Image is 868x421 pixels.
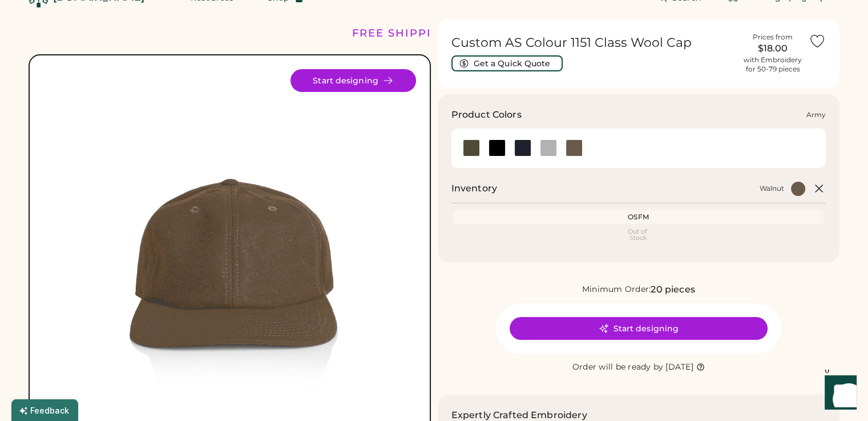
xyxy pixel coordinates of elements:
[744,55,802,74] div: with Embroidery for 50-79 pieces
[510,317,768,340] button: Start designing
[582,284,651,295] div: Minimum Order:
[451,182,497,195] h2: Inventory
[814,370,863,419] iframe: Front Chat
[451,108,522,122] h3: Product Colors
[456,212,822,222] div: OSFM
[572,362,664,373] div: Order will be ready by
[651,283,695,296] div: 20 pieces
[806,110,826,119] div: Army
[352,26,450,41] div: FREE SHIPPING
[451,35,737,51] h1: Custom AS Colour 1151 Class Wool Cap
[456,228,822,241] div: Out of Stock
[760,184,784,193] div: Walnut
[290,69,416,92] button: Start designing
[451,55,563,71] button: Get a Quick Quote
[753,33,793,42] div: Prices from
[744,42,802,55] div: $18.00
[665,362,693,373] div: [DATE]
